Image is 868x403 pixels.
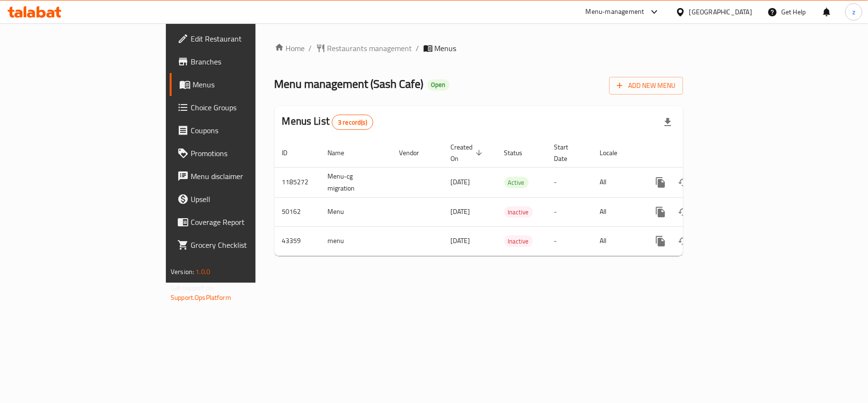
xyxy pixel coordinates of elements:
[170,233,311,256] a: Grocery Checklist
[592,167,642,197] td: All
[649,201,672,223] button: more
[170,188,311,211] a: Upsell
[282,147,300,159] span: ID
[672,201,695,223] button: Change Status
[504,177,529,188] span: Active
[170,50,311,73] a: Branches
[649,230,672,253] button: more
[416,42,419,54] li: /
[428,79,449,91] div: Open
[617,80,675,92] span: Add New Menu
[332,118,373,127] span: 3 record(s)
[171,265,194,278] span: Version:
[451,205,470,218] span: [DATE]
[689,7,752,17] div: [GEOGRAPHIC_DATA]
[852,7,855,17] span: z
[316,42,412,54] a: Restaurants management
[282,114,373,130] h2: Menus List
[600,147,630,159] span: Locale
[451,176,470,188] span: [DATE]
[191,125,303,136] span: Coupons
[672,171,695,194] button: Change Status
[332,115,373,130] div: Total records count
[547,167,592,197] td: -
[547,226,592,255] td: -
[592,197,642,226] td: All
[191,148,303,159] span: Promotions
[191,193,303,205] span: Upsell
[275,42,683,54] nav: breadcrumb
[275,73,424,95] span: Menu management ( Sash Cafe )
[191,216,303,228] span: Coverage Report
[191,170,303,182] span: Menu disclaimer
[193,79,303,90] span: Menus
[649,171,672,194] button: more
[170,119,311,142] a: Coupons
[435,42,457,54] span: Menus
[170,96,311,119] a: Choice Groups
[586,6,644,18] div: Menu-management
[195,265,210,278] span: 1.0.0
[504,177,529,188] div: Active
[609,77,683,95] button: Add New Menu
[428,81,449,89] span: Open
[592,226,642,255] td: All
[171,291,231,304] a: Support.OpsPlatform
[320,197,392,226] td: Menu
[170,27,311,50] a: Edit Restaurant
[170,73,311,96] a: Menus
[275,138,748,256] table: enhanced table
[191,33,303,44] span: Edit Restaurant
[191,102,303,113] span: Choice Groups
[504,236,533,247] span: Inactive
[328,147,357,159] span: Name
[327,42,412,54] span: Restaurants management
[451,234,470,247] span: [DATE]
[191,56,303,67] span: Branches
[656,111,679,134] div: Export file
[170,165,311,188] a: Menu disclaimer
[554,141,581,164] span: Start Date
[672,230,695,253] button: Change Status
[504,207,533,218] span: Inactive
[320,226,392,255] td: menu
[170,211,311,233] a: Coverage Report
[320,167,392,197] td: Menu-cg migration
[451,141,485,164] span: Created On
[170,142,311,165] a: Promotions
[547,197,592,226] td: -
[191,239,303,251] span: Grocery Checklist
[399,147,432,159] span: Vendor
[504,147,535,159] span: Status
[642,138,748,168] th: Actions
[504,206,533,218] div: Inactive
[171,282,214,294] span: Get support on:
